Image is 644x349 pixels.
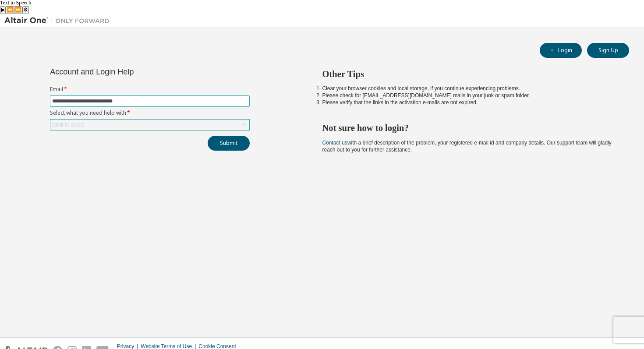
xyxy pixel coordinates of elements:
[50,86,250,93] label: Email
[6,6,14,14] button: Previous
[50,120,249,130] div: Click to select
[322,68,614,80] h2: Other Tips
[50,109,250,116] label: Select what you need help with
[322,92,614,99] li: Please check for [EMAIL_ADDRESS][DOMAIN_NAME] mails in your junk or spam folder.
[208,136,250,151] button: Submit
[322,99,614,106] li: Please verify that the links in the activation e-mails are not expired.
[22,6,29,14] button: Settings
[14,6,22,14] button: Forward
[4,16,114,25] img: Altair One
[540,43,582,58] button: Login
[50,68,210,75] div: Account and Login Help
[52,121,85,128] div: Click to select
[322,140,347,146] a: Contact us
[322,85,614,92] li: Clear your browser cookies and local storage, if you continue experiencing problems.
[322,122,614,134] h2: Not sure how to login?
[322,140,612,153] span: with a brief description of the problem, your registered e-mail id and company details. Our suppo...
[587,43,629,58] button: Sign Up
